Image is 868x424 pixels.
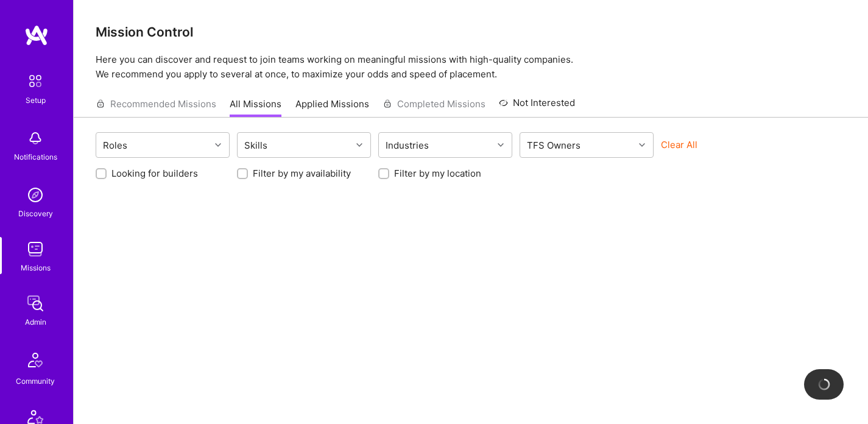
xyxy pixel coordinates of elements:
[499,96,575,118] a: Not Interested
[253,167,351,180] label: Filter by my availability
[111,167,198,180] label: Looking for builders
[21,345,50,375] img: Community
[23,126,48,150] img: bell
[23,68,48,94] img: setup
[394,167,481,180] label: Filter by my location
[524,136,584,154] div: TFS Owners
[26,94,46,107] div: Setup
[14,150,57,163] div: Notifications
[24,24,49,46] img: logo
[23,183,48,207] img: discovery
[23,291,48,316] img: admin teamwork
[639,142,645,148] i: icon Chevron
[215,142,221,148] i: icon Chevron
[25,316,46,328] div: Admin
[356,142,362,148] i: icon Chevron
[96,52,846,82] p: Here you can discover and request to join teams working on meaningful missions with high-quality ...
[23,237,48,261] img: teamwork
[96,24,846,40] h3: Mission Control
[21,261,51,274] div: Missions
[661,138,697,151] button: Clear All
[230,97,281,118] a: All Missions
[18,207,53,220] div: Discovery
[295,97,369,118] a: Applied Missions
[498,142,504,148] i: icon Chevron
[383,136,432,154] div: Industries
[241,136,270,154] div: Skills
[100,136,130,154] div: Roles
[818,378,830,390] img: loading
[16,375,55,387] div: Community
